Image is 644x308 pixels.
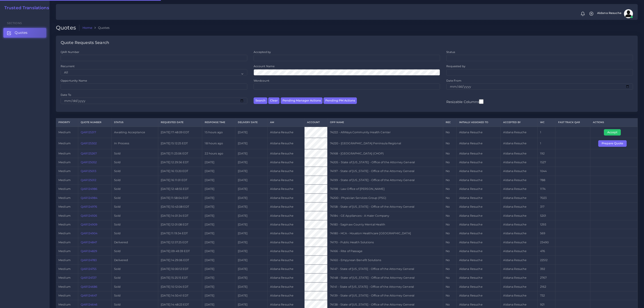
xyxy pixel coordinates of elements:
td: 2767 [537,274,555,282]
td: Aldana Resuche [501,167,538,176]
label: Wordcount [254,79,269,83]
td: 317 [537,202,555,211]
td: No [443,247,457,256]
td: [DATE] [202,247,235,256]
td: Sold [112,229,158,238]
td: No [443,238,457,247]
td: [DATE] [235,149,268,158]
td: Aldana Resuche [501,176,538,184]
a: QAR125302 [81,142,97,145]
td: 74168 - [GEOGRAPHIC_DATA] (CHOP) [327,149,443,158]
td: [DATE] [202,193,235,202]
td: No [443,158,457,167]
a: Quotes [3,28,46,37]
td: Aldana Resuche [456,176,501,184]
th: Accepted by [501,118,538,127]
td: Aldana Resuche [501,211,538,220]
td: [DATE] [235,229,268,238]
span: medium [58,267,71,271]
td: 15 hours ago [202,127,235,138]
td: 23490 [537,238,555,247]
td: Sold [112,282,158,291]
td: Aldana Resuche [268,193,305,202]
a: QAR124976 [81,205,97,208]
td: Aldana Resuche [268,264,305,273]
a: QAR125012 [81,178,96,182]
th: Initially Assigned to [456,118,501,127]
td: [DATE] [202,158,235,167]
td: [DATE] [202,229,235,238]
td: Aldana Resuche [456,282,501,291]
td: [DATE] [235,274,268,282]
span: medium [58,294,71,297]
label: Requested by [446,64,465,68]
td: Aldana Resuche [456,229,501,238]
td: Aldana Resuche [501,220,538,229]
td: 1 [537,138,555,149]
td: [DATE] [235,238,268,247]
td: 74197 - State of [US_STATE] - Office of the Attorney General [327,167,443,176]
td: Aldana Resuche [501,264,538,273]
td: [DATE] [202,185,235,193]
a: QAR124847 [81,241,97,244]
td: [DATE] [235,167,268,176]
td: [DATE] 11:23:06 EDT [158,149,202,158]
span: medium [58,196,71,200]
td: Sold [112,167,158,176]
td: 392 [537,264,555,273]
td: Aldana Resuche [268,256,305,264]
td: Aldana Resuche [456,149,501,158]
td: Aldana Resuche [501,274,538,282]
a: QAR124727 [81,276,96,279]
td: Aldana Resuche [501,282,538,291]
td: Aldana Resuche [456,274,501,282]
td: [DATE] 12:57:25 EDT [158,238,202,247]
td: 74220 - [GEOGRAPHIC_DATA] Peninsula Regional [327,138,443,149]
td: Aldana Resuche [501,185,538,193]
td: Aldana Resuche [456,211,501,220]
li: Quotes [92,25,110,30]
td: Aldana Resuche [456,185,501,193]
a: QAR125013 [81,169,96,173]
td: Aldana Resuche [501,247,538,256]
td: No [443,127,457,138]
td: [DATE] 17:48:09 EDT [158,127,202,138]
td: Aldana Resuche [268,238,305,247]
td: No [443,176,457,184]
td: Aldana Resuche [268,202,305,211]
td: Aldana Resuche [268,274,305,282]
th: AM [268,118,305,127]
td: [DATE] 16:11:01 EDT [158,176,202,184]
td: [DATE] [202,264,235,273]
th: Account [304,118,327,127]
label: Status [446,50,455,54]
td: Aldana Resuche [268,220,305,229]
td: Aldana Resuche [501,138,538,149]
td: Aldana Resuche [268,185,305,193]
td: 74166 - Rite of Passage [327,247,443,256]
td: [DATE] 12:29:56 EDT [158,158,202,167]
a: QAR124904 [81,232,97,235]
td: [DATE] [235,291,268,300]
span: medium [58,303,71,306]
a: Accept [604,130,624,134]
td: [DATE] [202,274,235,282]
span: medium [58,214,71,217]
td: 5201 [537,211,555,220]
button: Clear [268,97,280,104]
td: [DATE] [235,211,268,220]
span: Sections [7,21,22,25]
td: In Process [112,138,158,149]
td: Aldana Resuche [268,127,305,138]
td: Aldana Resuche [456,238,501,247]
a: Home [83,25,92,30]
td: [DATE] [235,202,268,211]
td: Aldana Resuche [501,158,538,167]
td: No [443,256,457,264]
td: Delivered [112,238,158,247]
td: Aldana Resuche [456,220,501,229]
td: Sold [112,193,158,202]
span: medium [58,187,71,191]
td: No [443,229,457,238]
label: Date To [61,93,71,97]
